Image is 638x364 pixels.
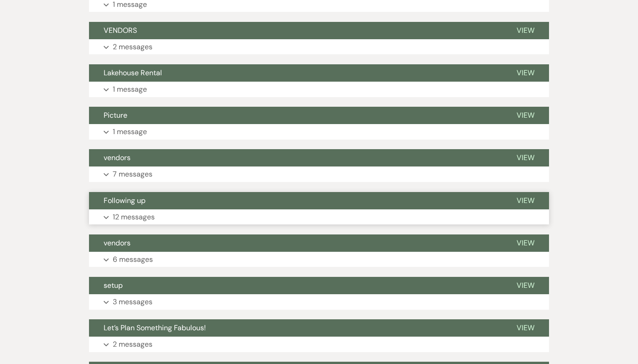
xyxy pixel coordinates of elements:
[89,82,549,97] button: 1 message
[113,254,153,265] p: 6 messages
[502,149,549,166] button: View
[89,234,502,252] button: vendors
[517,323,534,333] span: View
[113,41,152,53] p: 2 messages
[104,26,137,35] span: VENDORS
[517,196,534,205] span: View
[89,39,549,55] button: 2 messages
[89,277,502,294] button: setup
[89,166,549,182] button: 7 messages
[517,110,534,120] span: View
[517,153,534,162] span: View
[89,192,502,209] button: Following up
[113,211,155,223] p: 12 messages
[502,234,549,252] button: View
[89,64,502,82] button: Lakehouse Rental
[517,281,534,290] span: View
[89,107,502,124] button: Picture
[113,83,147,95] p: 1 message
[104,281,123,290] span: setup
[113,296,152,308] p: 3 messages
[502,277,549,294] button: View
[502,192,549,209] button: View
[113,126,147,138] p: 1 message
[89,319,502,337] button: Let’s Plan Something Fabulous!
[89,209,549,225] button: 12 messages
[517,26,534,35] span: View
[104,196,146,205] span: Following up
[502,319,549,337] button: View
[104,68,162,78] span: Lakehouse Rental
[113,168,152,180] p: 7 messages
[89,22,502,39] button: VENDORS
[502,22,549,39] button: View
[517,238,534,248] span: View
[89,337,549,352] button: 2 messages
[104,238,131,248] span: vendors
[89,149,502,166] button: vendors
[113,338,152,350] p: 2 messages
[89,124,549,140] button: 1 message
[104,323,206,333] span: Let’s Plan Something Fabulous!
[89,294,549,310] button: 3 messages
[89,252,549,267] button: 6 messages
[517,68,534,78] span: View
[104,153,131,162] span: vendors
[104,110,127,120] span: Picture
[502,64,549,82] button: View
[502,107,549,124] button: View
